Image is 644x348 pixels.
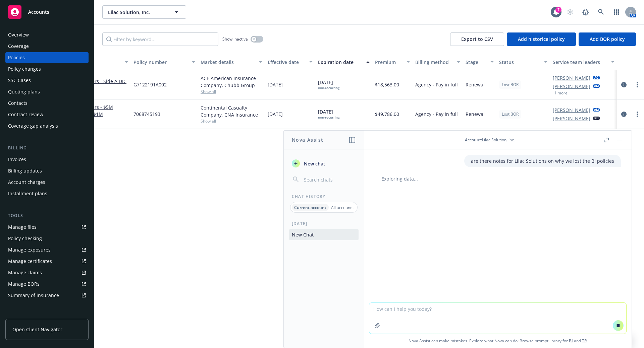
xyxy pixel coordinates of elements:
[133,59,188,66] div: Policy number
[303,175,356,184] input: Search chats
[8,177,45,188] div: Account charges
[289,157,359,169] button: New chat
[8,109,43,120] div: Contract review
[375,81,399,88] span: $18,563.00
[5,3,89,21] a: Accounts
[5,165,89,176] a: Billing updates
[465,137,515,143] div: : Lilac Solution, Inc.
[550,54,617,70] button: Service team leaders
[463,54,496,70] button: Stage
[5,75,89,86] a: SSC Cases
[579,32,636,46] button: Add BOR policy
[471,157,614,164] p: are there notes for Lilac Solutions on why we lost the BI policies
[222,36,248,42] span: Show inactive
[8,279,40,289] div: Manage BORs
[450,32,504,46] button: Export to CSV
[8,41,29,52] div: Coverage
[284,221,364,226] div: [DATE]
[555,7,561,13] div: 7
[415,81,458,88] span: Agency - Pay in full
[8,86,40,97] div: Quoting plans
[633,81,641,89] a: more
[8,154,26,165] div: Invoices
[553,83,590,90] a: [PERSON_NAME]
[8,52,25,63] div: Policies
[201,59,255,66] div: Market details
[201,118,262,124] span: Show all
[268,59,305,66] div: Effective date
[5,222,89,232] a: Manage files
[502,111,519,117] span: Lost BOR
[415,59,453,66] div: Billing method
[318,59,362,66] div: Expiration date
[367,334,629,348] span: Nova Assist can make mistakes. Explore what Nova can do: Browse prompt library for and
[610,5,623,19] a: Switch app
[198,54,265,70] button: Market details
[284,194,364,199] div: Chat History
[5,29,89,40] a: Overview
[201,104,262,118] div: Continental Casualty Company, CNA Insurance
[553,115,590,122] a: [PERSON_NAME]
[372,54,413,70] button: Premium
[496,54,550,70] button: Status
[5,212,89,219] div: Tools
[620,81,628,89] a: circleInformation
[466,81,485,88] span: Renewal
[5,290,89,301] a: Summary of insurance
[5,86,89,97] a: Quoting plans
[315,54,372,70] button: Expiration date
[8,121,58,131] div: Coverage gap analysis
[8,98,28,109] div: Contacts
[553,107,590,114] a: [PERSON_NAME]
[553,59,607,66] div: Service team leaders
[5,52,89,63] a: Policies
[108,9,166,16] span: Lilac Solution, Inc.
[594,5,608,19] a: Search
[5,177,89,188] a: Account charges
[8,222,37,232] div: Manage files
[265,54,315,70] button: Effective date
[8,245,51,255] div: Manage exposures
[466,111,485,118] span: Renewal
[133,81,167,88] span: G7122191A002
[5,279,89,289] a: Manage BORs
[303,160,325,167] span: New chat
[461,36,493,42] span: Export to CSV
[5,98,89,109] a: Contacts
[318,79,339,90] span: [DATE]
[569,338,573,344] a: BI
[5,121,89,131] a: Coverage gap analysis
[5,64,89,74] a: Policy changes
[133,111,160,118] span: 7068745193
[375,111,399,118] span: $49,786.00
[466,59,486,66] div: Stage
[28,9,49,15] span: Accounts
[5,245,89,255] a: Manage exposures
[582,338,587,344] a: TR
[289,229,359,240] button: New Chat
[8,188,47,199] div: Installment plans
[579,5,592,19] a: Report a Bug
[268,81,283,88] span: [DATE]
[375,175,621,182] div: Exploring data...
[318,108,339,120] span: [DATE]
[553,74,590,81] a: [PERSON_NAME]
[502,82,519,88] span: Lost BOR
[8,75,31,86] div: SSC Cases
[8,233,42,244] div: Policy checking
[318,115,339,120] div: non-recurring
[8,256,52,267] div: Manage certificates
[5,41,89,52] a: Coverage
[499,59,540,66] div: Status
[294,205,326,210] p: Current account
[415,111,458,118] span: Agency - Pay in full
[5,188,89,199] a: Installment plans
[102,32,218,46] input: Filter by keyword...
[201,75,262,89] div: ACE American Insurance Company, Chubb Group
[131,54,198,70] button: Policy number
[201,89,262,94] span: Show all
[507,32,576,46] button: Add historical policy
[5,256,89,267] a: Manage certificates
[5,267,89,278] a: Manage claims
